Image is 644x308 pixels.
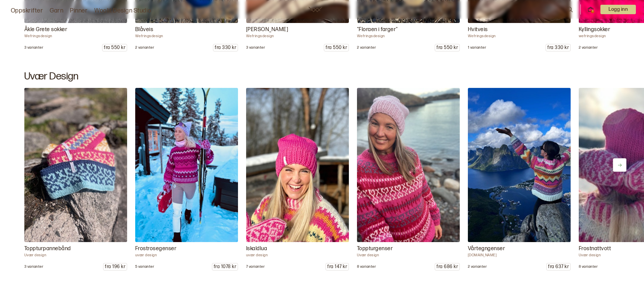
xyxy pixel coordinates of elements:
p: Wefringsdesign [468,34,571,39]
p: 5 varianter [135,264,154,269]
p: Logg inn [600,5,636,14]
a: uvær design Iskaldlua Iskaldlua er en enkel og raskstrikket lue som passer perfekt for deg som er... [246,88,349,270]
p: fra 637 kr [547,263,570,270]
a: Woolit Design Studio [94,6,151,16]
p: 8 varianter [579,264,598,269]
p: 7 varianter [246,264,265,269]
p: 2 varianter [135,45,154,50]
p: 8 varianter [357,264,376,269]
img: uvær design Frosegenser OBS! Alle genserne på bildene er strikket i Drops Snow, annen garninfo er... [133,84,240,246]
p: [PERSON_NAME] [246,26,349,34]
p: 3 varianter [246,45,265,50]
p: Toppturpannebånd [24,245,127,253]
p: 2 varianter [357,45,376,50]
p: "Floraen i farger" [357,26,460,34]
p: Hvitveis [468,26,571,34]
p: uvær design [246,253,349,258]
a: Uvær design Toppturgenser Toppturgenseren er en fargerik og fin genser som passer perfekt til din... [357,88,460,270]
a: uvær design Frosegenser OBS! Alle genserne på bildene er strikket i Drops Snow, annen garninfo er... [135,88,238,270]
p: Wefringsdesign [357,34,460,39]
p: Uvær design [24,253,127,258]
p: 3 varianter [24,264,43,269]
p: fra 330 kr [546,44,570,51]
p: Uvær design [357,253,460,258]
p: [DOMAIN_NAME] [468,253,571,258]
div: 1 [591,10,594,13]
p: Åkle Grete sokker [24,26,127,34]
p: 3 varianter [24,45,43,50]
p: fra 147 kr [326,263,349,270]
img: uvær design Iskaldlua Iskaldlua er en enkel og raskstrikket lue som passer perfekt for deg som er... [246,88,349,242]
a: Garn [50,6,63,16]
a: Oppskrifter [11,6,43,16]
p: fra 330 kr [213,44,238,51]
img: Uvær design Toppturgenser Toppturgenseren er en fargerik og fin genser som passer perfekt til din... [357,88,460,242]
button: 1 [588,6,594,13]
p: fra 686 kr [435,263,459,270]
p: Wefringsdesign [135,34,238,39]
p: uvær design [135,253,238,258]
p: Wefringsdesign [246,34,349,39]
p: Frostrosegenser [135,245,238,253]
p: Blåveis [135,26,238,34]
a: Woolit [309,7,322,12]
p: fra 196 kr [103,263,127,270]
button: User dropdown [600,5,636,14]
p: fra 550 kr [435,44,459,51]
p: 1 varianter [468,45,486,50]
p: Wefringsdesign [24,34,127,39]
p: fra 550 kr [324,44,349,51]
p: fra 550 kr [102,44,127,51]
p: fra 1078 kr [212,263,238,270]
img: uvær.design Vårtegngenser Vårtegngenseren strikkes med Drops Snow. Et tykt og varmt garn av 100% ... [468,88,571,242]
img: Uvær design Topptpannebånd Bruk opp restegarnet! Toppturpannebåndet er et enkelt og behagelig pan... [24,88,127,242]
p: Iskaldlua [246,245,349,253]
a: Pinner [70,6,88,16]
p: 2 varianter [579,45,598,50]
p: Vårtegngenser [468,245,571,253]
a: uvær.design Vårtegngenser Vårtegngenseren strikkes med Drops Snow. Et tykt og varmt garn av 100% ... [468,88,571,270]
p: 2 varianter [468,264,487,269]
a: Uvær design Topptpannebånd Bruk opp restegarnet! Toppturpannebåndet er et enkelt og behagelig pan... [24,88,127,270]
h2: Uvær Design [24,70,620,82]
p: Toppturgenser [357,245,460,253]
